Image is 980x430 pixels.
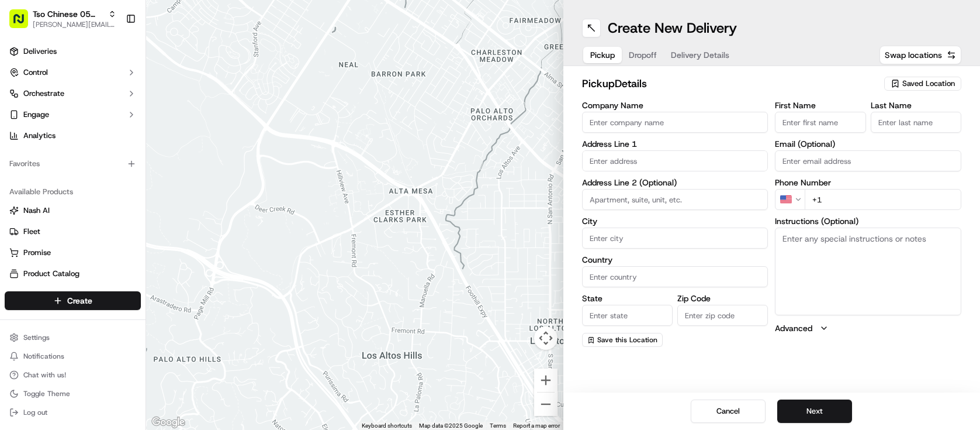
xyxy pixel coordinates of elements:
span: Orchestrate [23,88,64,99]
a: Product Catalog [9,269,136,279]
a: Deliveries [5,42,141,61]
button: Start new chat [199,115,213,129]
label: State [582,294,673,302]
input: Enter state [582,305,673,326]
span: Promise [23,247,51,258]
input: Got a question? Start typing here... [30,75,210,88]
span: Saved Location [902,78,955,89]
span: Product Catalog [23,269,79,279]
button: Nash AI [5,201,141,220]
button: Notifications [5,348,141,364]
div: Favorites [5,154,141,173]
label: Country [582,256,768,264]
span: Toggle Theme [23,389,70,398]
span: Chat with us! [23,370,66,380]
span: Nash AI [23,205,50,216]
h2: pickup Details [582,75,878,92]
button: Chat with us! [5,367,141,383]
span: Deliveries [23,46,57,57]
p: Welcome 👋 [12,47,213,66]
a: Terms (opens in new tab) [490,422,506,429]
a: Open this area in Google Maps (opens a new window) [149,415,188,430]
label: First Name [775,101,865,109]
button: Promise [5,243,141,262]
input: Enter first name [775,112,865,133]
div: We're available if you need us! [40,123,148,133]
input: Enter last name [871,112,961,133]
button: Tso Chinese 05 [PERSON_NAME] [33,8,103,20]
label: Advanced [775,322,812,334]
span: Pickup [590,49,615,61]
a: Report a map error [513,422,560,429]
span: Knowledge Base [23,170,89,181]
button: Tso Chinese 05 [PERSON_NAME][PERSON_NAME][EMAIL_ADDRESS][DOMAIN_NAME] [5,5,121,33]
button: Settings [5,329,141,346]
span: Control [23,67,48,78]
label: Phone Number [775,178,961,187]
label: City [582,217,768,225]
button: Zoom in [534,369,557,392]
button: Swap locations [879,46,961,64]
a: Analytics [5,126,141,145]
span: Map data ©2025 Google [419,422,483,429]
span: Fleet [23,226,40,237]
button: Fleet [5,222,141,241]
span: Dropoff [629,49,657,61]
button: Control [5,63,141,82]
div: Start new chat [40,112,192,123]
a: Promise [9,247,136,258]
img: Google [149,415,188,430]
label: Zip Code [677,294,768,302]
label: Address Line 1 [582,140,768,148]
img: 1736555255976-a54dd68f-1ca7-489b-9aae-adbdc363a1c4 [12,112,33,133]
button: Toggle Theme [5,386,141,402]
input: Enter address [582,150,768,171]
span: API Documentation [110,170,188,181]
button: Next [777,400,852,423]
span: Delivery Details [671,49,729,61]
div: 📗 [12,171,21,180]
span: Swap locations [885,49,942,61]
a: Nash AI [9,205,136,216]
span: Save this Location [597,335,657,345]
label: Instructions (Optional) [775,217,961,225]
label: Company Name [582,101,768,109]
input: Enter city [582,228,768,249]
button: Log out [5,404,141,421]
button: Product Catalog [5,264,141,283]
input: Enter zip code [677,305,768,326]
span: Settings [23,333,50,342]
button: Keyboard shortcuts [362,422,412,430]
label: Email (Optional) [775,140,961,148]
button: Create [5,291,141,310]
a: 💻API Documentation [94,165,192,186]
a: 📗Knowledge Base [7,165,94,186]
span: Create [67,295,92,307]
button: Cancel [691,400,766,423]
label: Address Line 2 (Optional) [582,178,768,187]
input: Apartment, suite, unit, etc. [582,189,768,210]
input: Enter country [582,266,768,287]
button: Advanced [775,322,961,334]
span: Notifications [23,352,64,361]
h1: Create New Delivery [608,19,737,37]
img: Nash [12,12,35,35]
a: Fleet [9,226,136,237]
input: Enter company name [582,112,768,133]
label: Last Name [871,101,961,109]
a: Powered byPylon [82,198,141,207]
div: Available Products [5,183,141,201]
button: Saved Location [884,75,961,92]
button: Save this Location [582,333,663,347]
button: Engage [5,105,141,124]
button: Map camera controls [534,326,557,350]
input: Enter email address [775,150,961,171]
input: Enter phone number [805,189,961,210]
span: Log out [23,408,47,417]
button: [PERSON_NAME][EMAIL_ADDRESS][DOMAIN_NAME] [33,20,116,29]
button: Orchestrate [5,84,141,103]
span: Analytics [23,130,56,141]
span: Pylon [116,198,141,207]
